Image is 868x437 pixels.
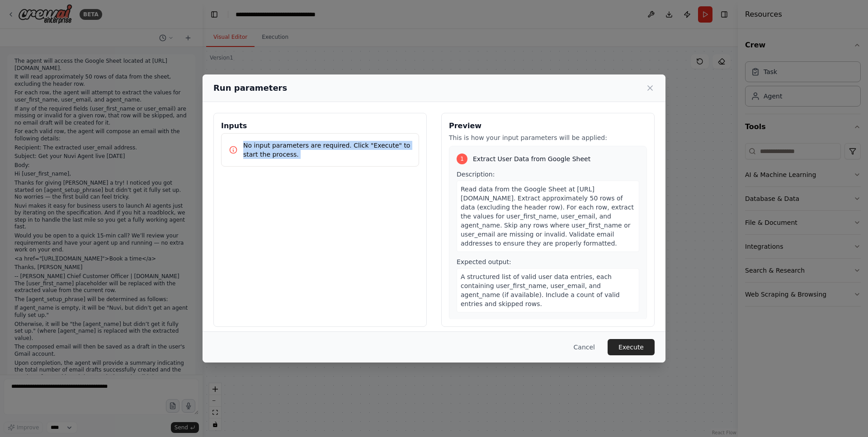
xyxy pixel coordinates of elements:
[449,133,647,142] p: This is how your input parameters will be applied:
[243,141,411,159] p: No input parameters are required. Click "Execute" to start the process.
[221,121,419,131] h3: Inputs
[213,82,287,94] h2: Run parameters
[449,121,647,131] h3: Preview
[461,186,634,247] span: Read data from the Google Sheet at [URL][DOMAIN_NAME]. Extract approximately 50 rows of data (exc...
[566,339,602,355] button: Cancel
[457,258,511,265] span: Expected output:
[473,154,590,163] span: Extract User Data from Google Sheet
[457,153,467,164] div: 1
[608,339,655,355] button: Execute
[457,171,495,178] span: Description:
[461,273,620,307] span: A structured list of valid user data entries, each containing user_first_name, user_email, and ag...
